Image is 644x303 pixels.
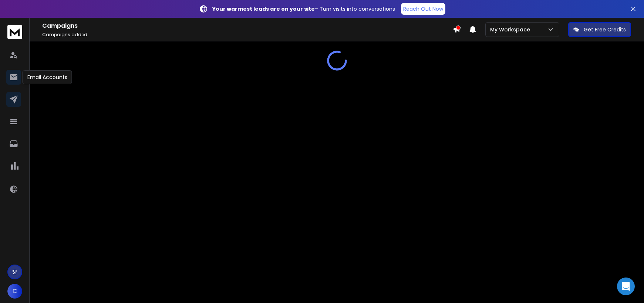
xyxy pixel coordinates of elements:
p: Reach Out Now [403,5,443,13]
div: Email Accounts [23,70,72,84]
div: Open Intercom Messenger [617,278,635,295]
button: C [7,284,22,299]
img: logo [7,25,22,39]
p: Campaigns added [42,32,453,38]
p: Get Free Credits [584,26,626,33]
strong: Your warmest leads are on your site [212,5,315,13]
h1: Campaigns [42,21,453,30]
button: Get Free Credits [568,22,631,37]
p: – Turn visits into conversations [212,5,395,13]
a: Reach Out Now [401,3,445,15]
p: My Workspace [490,26,533,33]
